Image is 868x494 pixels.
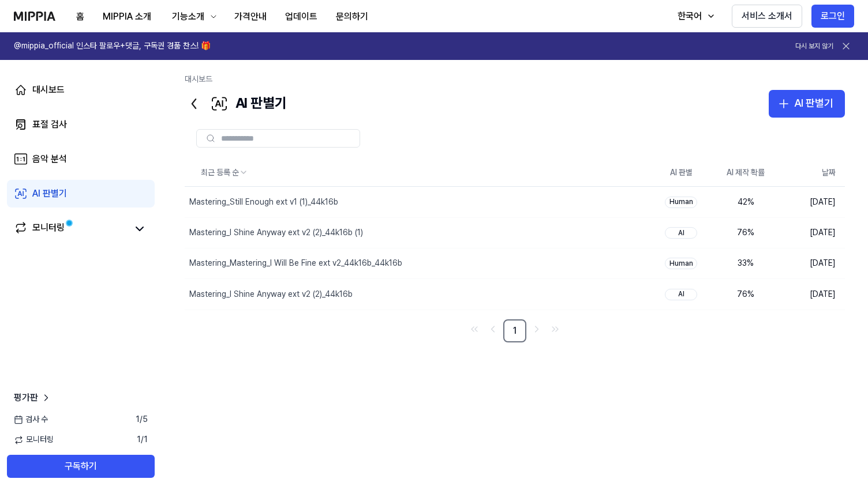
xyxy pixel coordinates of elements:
[723,258,769,269] div: 33 %
[665,197,697,208] div: Human
[723,197,769,208] div: 42 %
[778,159,845,187] th: 날짜
[778,248,845,278] td: [DATE]
[170,10,207,24] div: 기능소개
[665,258,697,269] div: Human
[769,90,845,118] button: AI 판별기
[67,5,93,28] button: 홈
[547,321,563,337] a: Go to last page
[93,5,160,28] button: MIPPIA 소개
[32,83,65,97] div: 대시보드
[665,289,697,300] div: AI
[485,321,501,337] a: Go to previous page
[7,180,155,208] a: AI 판별기
[189,197,338,208] div: Mastering_Still Enough ext v1 (1)_44k16b
[649,159,713,187] th: AI 판별
[14,391,38,405] span: 평가판
[189,289,353,300] div: Mastering_I Shine Anyway ext v2 (2)_44k16b
[811,5,854,28] button: 로그인
[7,145,155,173] a: 음악 분석
[185,90,287,118] div: AI 판별기
[503,319,526,342] a: 1
[14,221,127,237] a: 모니터링
[137,434,148,446] span: 1 / 1
[795,42,833,51] button: 다시 보지 않기
[14,40,211,52] h1: @mippia_official 인스타 팔로우+댓글, 구독권 경품 찬스! 🎁
[185,74,212,84] a: 대시보드
[778,187,845,217] td: [DATE]
[466,321,482,337] a: Go to first page
[723,227,769,239] div: 76 %
[185,319,845,342] nav: pagination
[276,5,327,28] button: 업데이트
[665,227,697,239] div: AI
[14,434,54,446] span: 모니터링
[32,187,67,201] div: AI 판별기
[14,414,48,425] span: 검사 수
[160,5,225,28] button: 기능소개
[136,414,148,425] span: 1 / 5
[675,9,704,23] div: 한국어
[225,5,276,28] button: 가격안내
[666,5,723,28] button: 한국어
[794,95,833,112] div: AI 판별기
[14,12,55,21] img: logo
[14,391,52,405] a: 평가판
[32,221,65,237] div: 모니터링
[713,159,778,187] th: AI 제작 확률
[276,1,327,32] a: 업데이트
[32,118,67,131] div: 표절 검사
[7,76,155,104] a: 대시보드
[7,455,155,478] button: 구독하기
[723,289,769,300] div: 76 %
[7,111,155,138] a: 표절 검사
[529,321,545,337] a: Go to next page
[32,152,67,166] div: 음악 분석
[778,217,845,248] td: [DATE]
[327,5,377,28] button: 문의하기
[778,279,845,310] td: [DATE]
[732,5,802,28] button: 서비스 소개서
[189,227,363,239] div: Mastering_I Shine Anyway ext v2 (2)_44k16b (1)
[189,258,402,269] div: Mastering_Mastering_I Will Be Fine ext v2_44k16b_44k16b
